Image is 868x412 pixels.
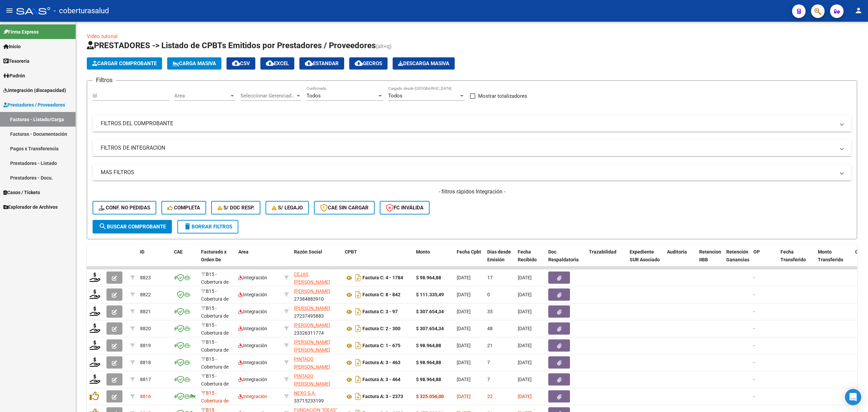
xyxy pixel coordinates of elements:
[217,205,255,211] span: S/ Doc Resp.
[354,340,362,351] i: Descargar documento
[3,28,39,36] span: Firma Express
[167,57,221,70] button: Carga Masiva
[388,93,402,99] span: Todos
[518,249,537,262] span: Fecha Recibido
[515,245,546,275] datatable-header-cell: Fecha Recibido
[92,60,157,67] span: Cargar Comprobante
[518,343,532,348] span: [DATE]
[93,75,116,85] h3: Filtros
[354,306,362,317] i: Descargar documento
[3,101,65,109] span: Prestadores / Proveedores
[294,339,330,353] span: [PERSON_NAME] [PERSON_NAME]
[3,203,58,211] span: Explorador de Archivos
[232,60,250,67] span: CSV
[362,275,403,281] strong: Factura C: 4 - 1784
[266,59,274,67] mat-icon: cloud_download
[354,289,362,300] i: Descargar documento
[518,275,532,280] span: [DATE]
[173,60,216,67] span: Carga Masiva
[518,394,532,399] span: [DATE]
[416,377,441,382] strong: $ 98.964,88
[238,360,267,365] span: Integración
[238,309,267,314] span: Integración
[299,57,344,70] button: Estandar
[99,205,150,211] span: Conf. no pedidas
[487,360,490,365] span: 7
[355,59,363,67] mat-icon: cloud_download
[240,93,295,99] span: Seleccionar Gerenciador
[413,245,454,275] datatable-header-cell: Monto
[314,201,375,214] button: CAE SIN CARGAR
[416,360,441,365] strong: $ 98.964,88
[5,6,14,15] mat-icon: menu
[416,309,444,314] strong: $ 307.654,34
[362,309,398,315] strong: Factura C: 3 - 97
[487,343,493,348] span: 21
[236,245,281,275] datatable-header-cell: Area
[140,343,151,348] span: 8819
[487,394,493,399] span: 22
[454,245,485,275] datatable-header-cell: Fecha Cpbt
[294,287,339,302] div: 27384883910
[54,3,109,18] span: - coberturasalud
[457,249,481,255] span: Fecha Cpbt
[416,275,441,280] strong: $ 98.964,88
[3,57,29,65] span: Tesorería
[518,360,532,365] span: [DATE]
[518,309,532,314] span: [DATE]
[238,326,267,331] span: Integración
[753,309,755,314] span: -
[753,326,755,331] span: -
[294,372,339,387] div: 27124329863
[518,377,532,382] span: [DATE]
[3,43,21,50] span: Inicio
[586,245,627,275] datatable-header-cell: Trazabilidad
[753,249,760,255] span: OP
[260,57,294,70] button: EXCEL
[294,338,339,353] div: 20311278712
[294,321,339,336] div: 23326311774
[487,377,490,382] span: 7
[294,304,339,319] div: 27237495883
[667,249,687,255] span: Auditoria
[101,120,835,127] mat-panel-title: FILTROS DEL COMPROBANTE
[724,245,751,275] datatable-header-cell: Retención Ganancias
[167,205,200,211] span: Completa
[818,249,843,262] span: Monto Transferido
[362,394,403,399] strong: Factura A: 3 - 2373
[174,93,229,99] span: Area
[226,57,255,70] button: CSV
[753,394,755,399] span: -
[177,220,238,233] button: Borrar Filtros
[457,394,471,399] span: [DATE]
[487,326,493,331] span: 48
[294,390,316,396] span: NEXO S.A.
[140,377,151,382] span: 8817
[238,343,267,348] span: Integración
[457,275,471,280] span: [DATE]
[362,326,400,332] strong: Factura C: 2 - 300
[487,249,511,262] span: Días desde Emisión
[294,288,330,294] span: [PERSON_NAME]
[630,249,660,262] span: Expediente SUR Asociado
[393,57,455,70] app-download-masive: Descarga masiva de comprobantes (adjuntos)
[751,245,778,275] datatable-header-cell: OP
[342,245,413,275] datatable-header-cell: CPBT
[305,60,339,67] span: Estandar
[845,389,861,405] div: Open Intercom Messenger
[386,205,423,211] span: FC Inválida
[416,292,444,297] strong: $ 111.335,49
[161,201,206,214] button: Completa
[93,201,156,214] button: Conf. no pedidas
[265,201,309,214] button: S/ legajo
[201,322,229,343] span: B15 - Cobertura de Salud
[93,115,851,132] mat-expansion-panel-header: FILTROS DEL COMPROBANTE
[291,245,342,275] datatable-header-cell: Razón Social
[140,275,151,280] span: 8823
[294,270,339,285] div: 27330921434
[232,59,240,67] mat-icon: cloud_download
[87,33,118,39] a: Video tutorial
[140,360,151,365] span: 8818
[198,245,236,275] datatable-header-cell: Facturado x Orden De
[726,249,749,262] span: Retención Ganancias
